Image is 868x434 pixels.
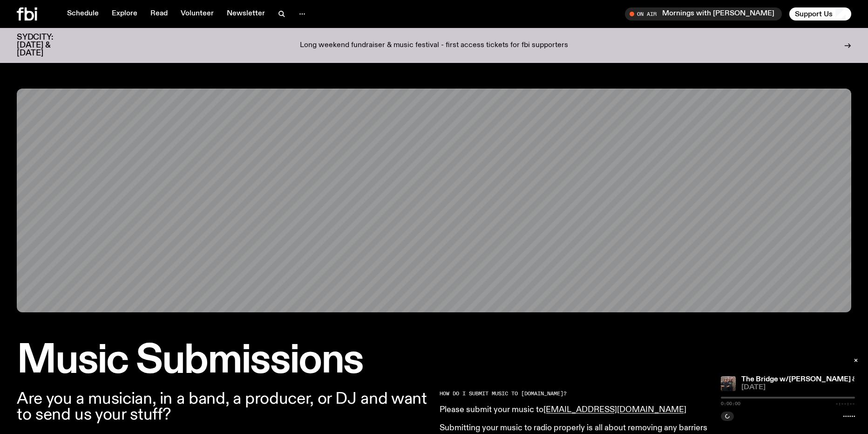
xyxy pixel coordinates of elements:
[440,391,708,396] h2: HOW DO I SUBMIT MUSIC TO [DOMAIN_NAME]?
[61,7,104,21] a: Schedule
[175,7,219,21] a: Volunteer
[145,7,173,21] a: Read
[106,7,143,21] a: Explore
[440,405,708,415] p: Please submit your music to
[543,406,686,414] a: [EMAIL_ADDRESS][DOMAIN_NAME]
[17,34,76,57] h3: SYDCITY: [DATE] & [DATE]
[741,384,855,391] span: [DATE]
[721,401,740,406] span: 0:00:00
[835,401,855,406] span: -:--:--
[789,7,851,21] button: Support Us
[17,391,428,423] p: Are you a musician, in a band, a producer, or DJ and want to send us your stuff?
[221,7,271,21] a: Newsletter
[625,7,782,21] button: On AirMornings with [PERSON_NAME]
[795,10,833,18] span: Support Us
[300,41,568,50] p: Long weekend fundraiser & music festival - first access tickets for fbi supporters
[17,342,851,380] h1: Music Submissions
